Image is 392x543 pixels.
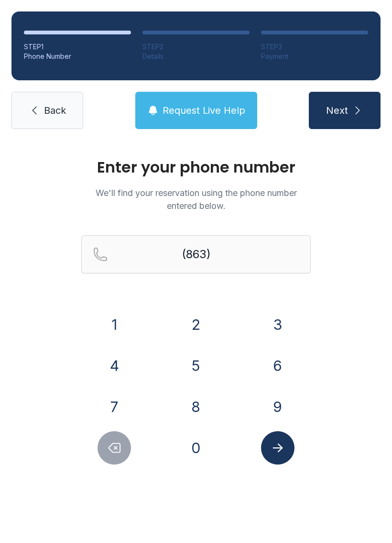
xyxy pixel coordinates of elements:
h1: Enter your phone number [81,160,311,175]
button: Submit lookup form [261,431,294,465]
button: 4 [98,349,131,382]
div: Payment [261,52,368,61]
div: STEP 3 [261,42,368,52]
button: 2 [179,308,213,341]
button: 0 [179,431,213,465]
span: Request Live Help [163,104,245,117]
button: 7 [98,390,131,424]
button: 5 [179,349,213,382]
input: Reservation phone number [81,235,311,273]
div: STEP 1 [24,42,131,52]
div: Details [142,52,250,61]
button: 3 [261,308,294,341]
button: Delete number [98,431,131,465]
div: STEP 2 [142,42,250,52]
button: 9 [261,390,294,424]
span: Back [44,104,66,117]
span: Next [326,104,348,117]
button: 1 [98,308,131,341]
p: We'll find your reservation using the phone number entered below. [81,186,311,212]
button: 6 [261,349,294,382]
button: 8 [179,390,213,424]
div: Phone Number [24,52,131,61]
